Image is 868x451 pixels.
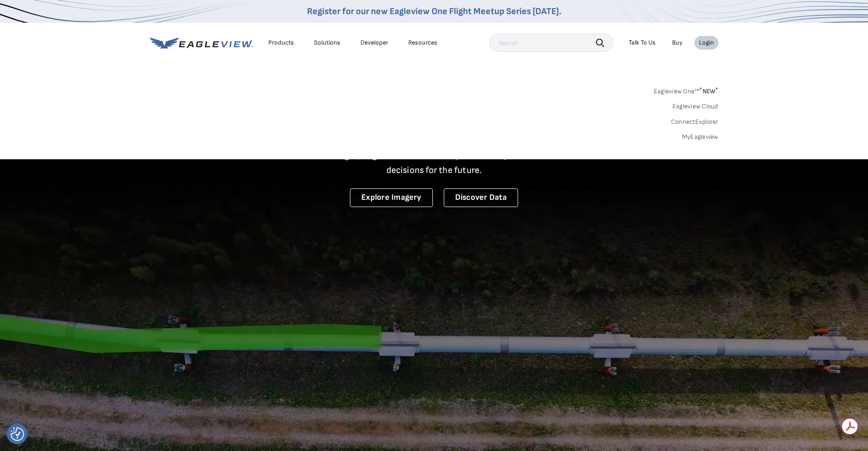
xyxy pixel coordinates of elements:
[672,39,683,47] a: Buy
[10,427,24,441] img: Revisit consent button
[307,6,561,17] a: Register for our new Eagleview One Flight Meetup Series [DATE].
[682,133,719,141] a: MyEagleview
[671,118,719,126] a: ConnectExplorer
[673,102,719,111] a: Eagleview Cloud
[10,427,24,441] button: Consent Preferences
[654,85,719,95] a: Eagleview One™*NEW*
[314,39,340,47] div: Solutions
[360,39,388,47] a: Developer
[629,39,656,47] div: Talk To Us
[489,34,613,52] input: Search
[699,87,718,95] span: NEW
[444,188,518,207] a: Discover Data
[350,188,433,207] a: Explore Imagery
[699,39,714,47] div: Login
[408,39,437,47] div: Resources
[268,39,294,47] div: Products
